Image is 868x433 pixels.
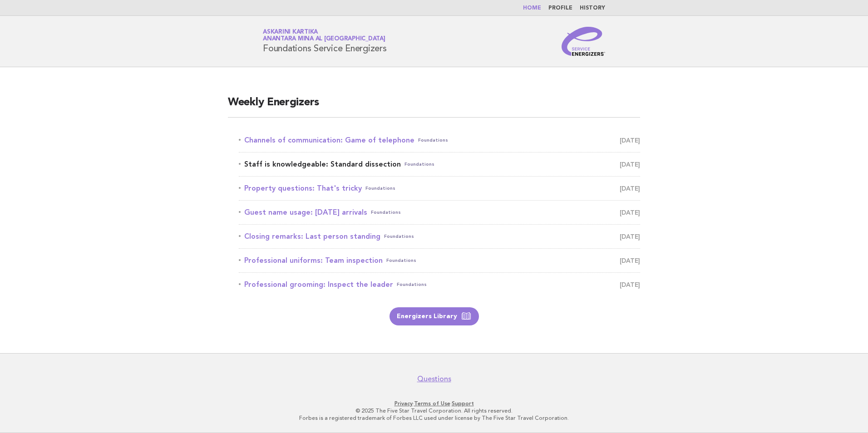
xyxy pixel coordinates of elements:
[239,230,640,243] a: Closing remarks: Last person standingFoundations [DATE]
[418,134,448,147] span: Foundations
[263,30,387,53] h1: Foundations Service Energizers
[620,158,640,171] span: [DATE]
[239,158,640,171] a: Staff is knowledgeable: Standard dissectionFoundations [DATE]
[523,5,541,11] a: Home
[365,182,395,195] span: Foundations
[404,158,434,171] span: Foundations
[620,206,640,219] span: [DATE]
[620,134,640,147] span: [DATE]
[239,182,640,195] a: Property questions: That's trickyFoundations [DATE]
[228,95,640,118] h2: Weekly Energizers
[397,278,427,291] span: Foundations
[620,278,640,291] span: [DATE]
[620,254,640,267] span: [DATE]
[156,400,712,407] p: · ·
[580,5,605,11] a: History
[620,182,640,195] span: [DATE]
[548,5,572,11] a: Profile
[390,307,479,325] a: Energizers Library
[371,206,401,219] span: Foundations
[395,400,413,407] a: Privacy
[452,400,474,407] a: Support
[417,374,451,384] a: Questions
[386,254,416,267] span: Foundations
[384,230,414,243] span: Foundations
[620,230,640,243] span: [DATE]
[239,278,640,291] a: Professional grooming: Inspect the leaderFoundations [DATE]
[263,29,385,42] a: Askarini KartikaAnantara Mina al [GEOGRAPHIC_DATA]
[239,254,640,267] a: Professional uniforms: Team inspectionFoundations [DATE]
[239,134,640,147] a: Channels of communication: Game of telephoneFoundations [DATE]
[156,414,712,422] p: Forbes is a registered trademark of Forbes LLC used under license by The Five Star Travel Corpora...
[156,407,712,414] p: © 2025 The Five Star Travel Corporation. All rights reserved.
[239,206,640,219] a: Guest name usage: [DATE] arrivalsFoundations [DATE]
[263,36,385,42] span: Anantara Mina al [GEOGRAPHIC_DATA]
[562,27,605,56] img: Service Energizers
[414,400,450,407] a: Terms of Use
